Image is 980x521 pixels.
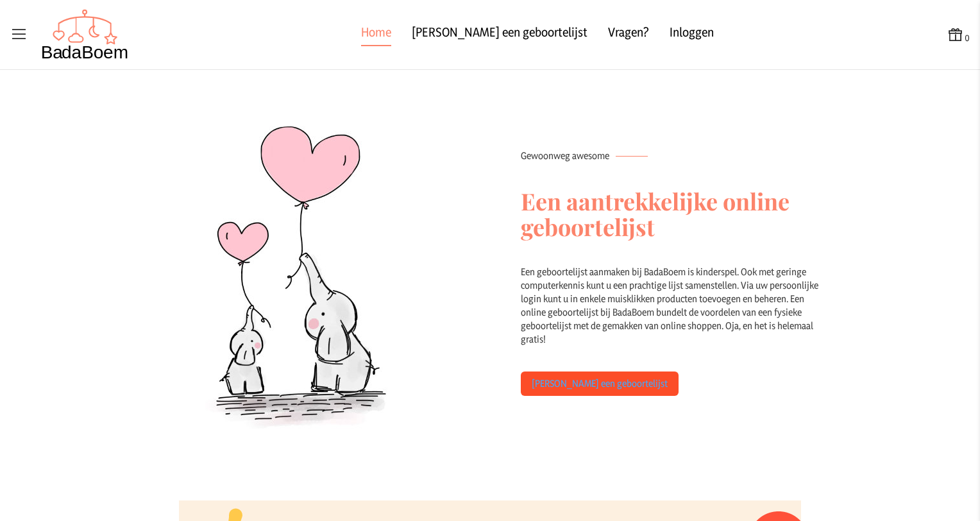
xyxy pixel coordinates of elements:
[670,23,714,46] a: Inloggen
[412,23,587,46] a: [PERSON_NAME] een geboortelijst
[198,80,414,465] img: Mix and match
[41,9,129,60] img: Badaboem
[521,149,829,162] p: Gewoonweg awesome
[521,372,679,396] a: [PERSON_NAME] een geboortelijst
[947,26,970,44] button: 0
[361,23,391,46] a: Home
[521,265,829,372] div: Een geboortelijst aanmaken bij BadaBoem is kinderspel. Ook met geringe computerkennis kunt u een ...
[608,23,649,46] a: Vragen?
[521,162,829,265] h2: Een aantrekkelijke online geboortelijst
